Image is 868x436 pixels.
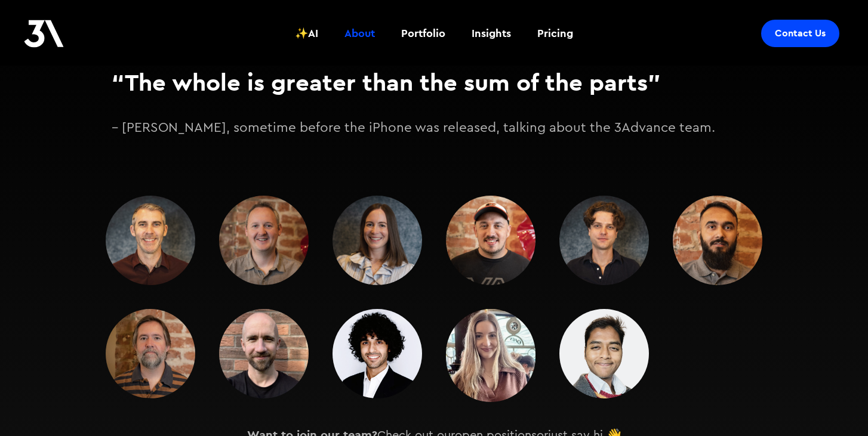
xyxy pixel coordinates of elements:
div: Pricing [537,26,573,41]
a: ✨AI [288,11,325,55]
h3: “The whole is greater than the sum of the parts” [112,68,756,97]
div: Insights [472,26,511,41]
div: About [344,26,375,41]
p: – [PERSON_NAME], sometime before the iPhone was released, talking about the 3Advance team. [112,118,756,138]
a: Insights [464,11,518,55]
div: Contact Us [775,27,826,39]
div: ✨AI [295,26,318,41]
a: Contact Us [761,20,839,47]
a: Portfolio [394,11,453,55]
div: Portfolio [401,26,445,41]
a: About [337,11,382,55]
a: Pricing [530,11,580,55]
